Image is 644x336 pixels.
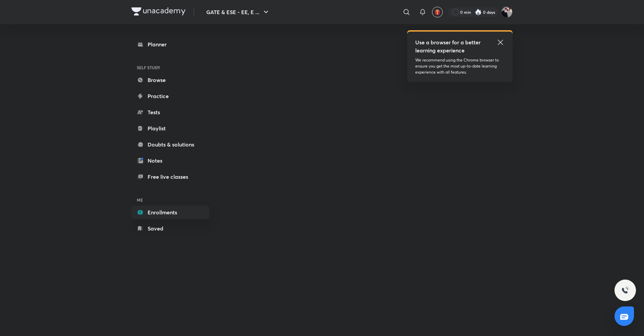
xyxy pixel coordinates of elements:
[621,286,629,294] img: ttu
[432,7,443,17] button: avatar
[415,57,504,75] p: We recommend using the Chrome browser to ensure you get the most up-to-date learning experience w...
[131,7,185,17] a: Company Logo
[475,9,482,15] img: streak
[131,122,209,135] a: Playlist
[131,62,209,73] h6: SELF STUDY
[434,9,440,15] img: avatar
[202,5,274,19] button: GATE & ESE - EE, E ...
[131,222,209,235] a: Saved
[131,194,209,206] h6: ME
[131,89,209,103] a: Practice
[131,7,185,15] img: Company Logo
[415,38,482,54] h5: Use a browser for a better learning experience
[131,138,209,151] a: Doubts & solutions
[131,170,209,183] a: Free live classes
[501,6,513,18] img: Ashutosh Tripathi
[131,73,209,87] a: Browse
[131,206,209,219] a: Enrollments
[131,38,209,51] a: Planner
[131,106,209,119] a: Tests
[131,154,209,167] a: Notes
